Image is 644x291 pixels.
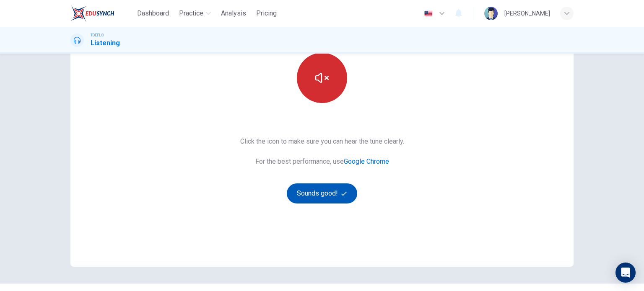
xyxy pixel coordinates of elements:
[423,10,434,17] img: en
[240,136,404,147] span: Click the icon to make sure you can hear the tune clearly.
[240,157,404,167] span: For the best performance, use
[504,8,550,18] div: [PERSON_NAME]
[484,7,498,20] img: Profile picture
[176,6,214,21] button: Practice
[137,8,169,18] span: Dashboard
[253,6,280,21] button: Pricing
[221,8,246,18] span: Analysis
[134,6,172,21] button: Dashboard
[344,157,389,165] a: Google Chrome
[70,5,134,22] a: EduSynch logo
[256,8,277,18] span: Pricing
[91,32,104,38] span: TOEFL®
[218,6,249,21] button: Analysis
[179,8,203,18] span: Practice
[287,183,357,203] button: Sounds good!
[91,38,120,48] h1: Listening
[70,5,114,22] img: EduSynch logo
[615,263,636,283] div: Open Intercom Messenger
